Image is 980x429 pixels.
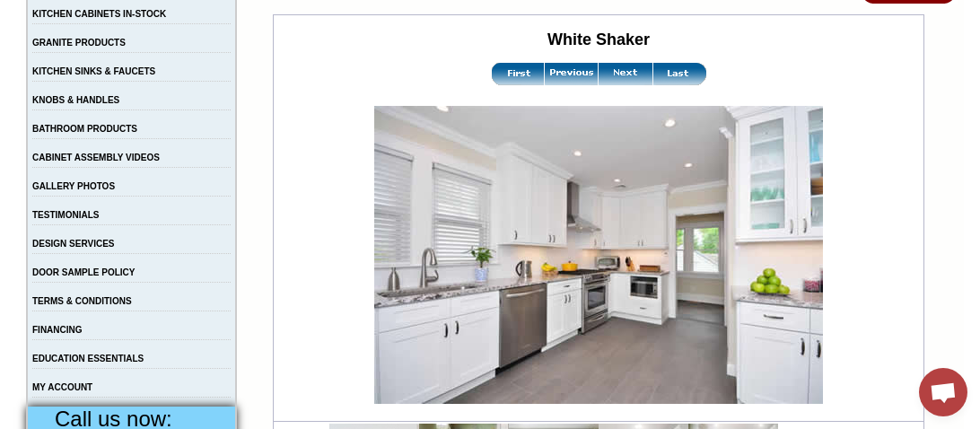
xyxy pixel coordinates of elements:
a: MY ACCOUNT [32,382,92,392]
a: KNOBS & HANDLES [32,95,119,105]
a: CABINET ASSEMBLY VIDEOS [32,153,160,162]
a: EDUCATION ESSENTIALS [32,354,144,363]
a: GALLERY PHOTOS [32,181,115,191]
a: BATHROOM PRODUCTS [32,124,137,134]
a: TERMS & CONDITIONS [32,296,132,306]
a: DESIGN SERVICES [32,239,115,249]
a: Open chat [919,368,967,416]
a: KITCHEN CABINETS IN-STOCK [32,9,166,19]
a: GRANITE PRODUCTS [32,38,126,48]
a: FINANCING [32,325,83,335]
h2: White Shaker [276,31,922,49]
a: DOOR SAMPLE POLICY [32,267,135,277]
a: TESTIMONIALS [32,210,99,220]
a: KITCHEN SINKS & FAUCETS [32,66,155,76]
